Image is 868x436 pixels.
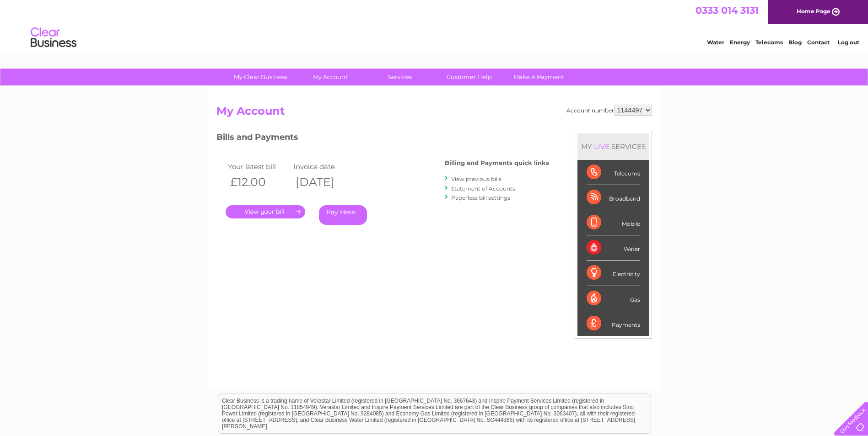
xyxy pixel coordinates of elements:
[587,160,640,185] div: Telecoms
[807,39,830,46] a: Contact
[223,69,298,85] a: My Clear Business
[587,210,640,235] div: Mobile
[292,69,368,85] a: My Account
[592,142,611,151] div: LIVE
[216,105,652,122] h2: My Account
[587,286,640,311] div: Gas
[838,39,859,46] a: Log out
[451,194,510,201] a: Paperless bill settings
[218,5,651,44] div: Clear Business is a trading name of Verastar Limited (registered in [GEOGRAPHIC_DATA] No. 3667643...
[362,69,437,85] a: Services
[695,5,759,16] a: 0333 014 3131
[226,173,291,191] th: £12.00
[431,69,507,85] a: Customer Help
[587,185,640,210] div: Broadband
[216,131,549,147] h3: Bills and Payments
[291,160,357,173] td: Invoice date
[501,69,577,85] a: Make A Payment
[566,105,652,116] div: Account number
[587,311,640,336] div: Payments
[226,160,291,173] td: Your latest bill
[707,39,724,46] a: Water
[451,185,515,192] a: Statement of Accounts
[319,205,367,225] a: Pay Here
[788,39,802,46] a: Blog
[730,39,750,46] a: Energy
[30,24,77,52] img: logo.png
[577,133,649,160] div: MY SERVICES
[755,39,783,46] a: Telecoms
[226,205,305,218] a: .
[445,160,549,166] h4: Billing and Payments quick links
[587,261,640,286] div: Electricity
[451,175,501,182] a: View previous bills
[291,173,357,191] th: [DATE]
[587,235,640,261] div: Water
